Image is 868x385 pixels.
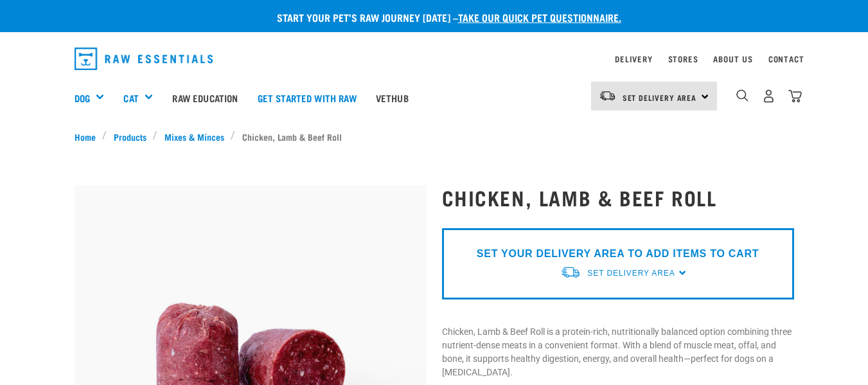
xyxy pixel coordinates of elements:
[75,130,103,143] a: Home
[587,269,675,278] span: Set Delivery Area
[157,130,231,143] a: Mixes & Minces
[788,89,802,103] img: home-icon@2x.png
[366,72,418,123] a: Vethub
[615,57,652,61] a: Delivery
[75,130,794,143] nav: breadcrumbs
[560,265,581,279] img: van-moving.png
[768,57,804,61] a: Contact
[75,91,90,105] a: Dog
[668,57,698,61] a: Stores
[599,90,616,102] img: van-moving.png
[64,42,804,75] nav: dropdown navigation
[107,130,153,143] a: Products
[713,57,752,61] a: About Us
[623,95,697,100] span: Set Delivery Area
[123,91,138,105] a: Cat
[762,89,775,103] img: user.png
[163,72,247,123] a: Raw Education
[75,48,213,70] img: Raw Essentials Logo
[442,186,794,209] h1: Chicken, Lamb & Beef Roll
[442,325,794,379] p: Chicken, Lamb & Beef Roll is a protein-rich, nutritionally balanced option combining three nutrie...
[736,89,748,102] img: home-icon-1@2x.png
[477,246,759,262] p: SET YOUR DELIVERY AREA TO ADD ITEMS TO CART
[248,72,366,123] a: Get started with Raw
[458,14,621,20] a: take our quick pet questionnaire.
